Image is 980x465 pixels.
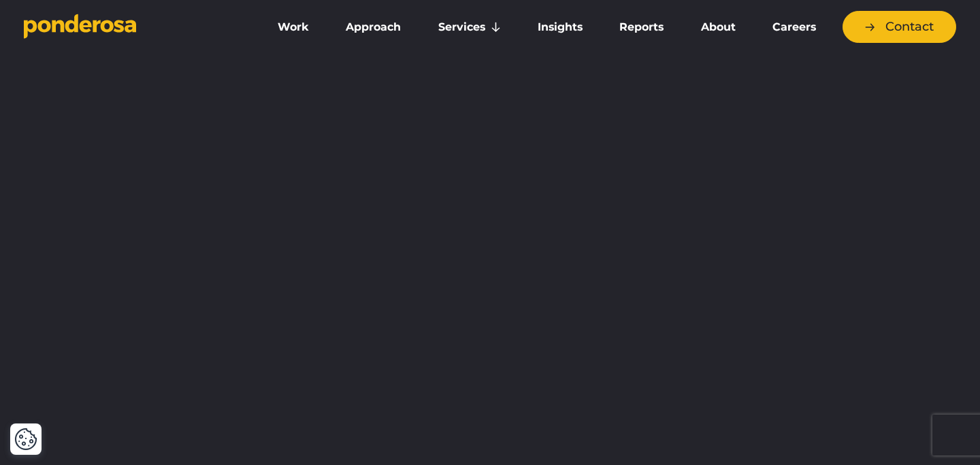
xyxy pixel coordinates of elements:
[757,13,832,42] a: Careers
[685,13,751,42] a: About
[14,428,37,451] img: Revisit consent button
[843,11,956,43] a: Contact
[14,428,37,451] button: Cookie Settings
[604,13,679,42] a: Reports
[24,14,242,41] a: Go to homepage
[330,13,416,42] a: Approach
[423,13,517,42] a: Services
[262,13,325,42] a: Work
[522,13,598,42] a: Insights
